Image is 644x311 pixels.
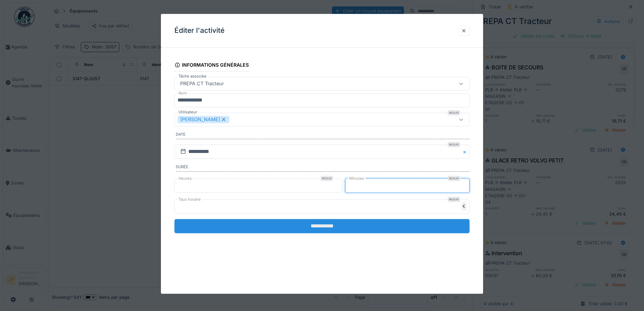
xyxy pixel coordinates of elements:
label: Date [176,132,470,139]
div: Requis [448,110,460,115]
div: [PERSON_NAME] [177,116,230,123]
button: Close [462,145,470,159]
label: Nom [177,90,188,96]
div: Requis [320,176,333,181]
label: Taux horaire [177,197,202,202]
div: PREPA CT Tracteur [177,80,226,87]
label: Minutes [348,176,365,181]
div: Informations générales [174,60,249,71]
div: € [461,202,467,211]
label: Heures [177,176,193,181]
div: Requis [448,142,460,147]
div: Requis [448,197,460,202]
label: Utilisateur [177,109,198,115]
label: Durée [176,164,470,172]
label: Tâche associée [177,73,208,79]
h3: Éditer l'activité [174,26,224,35]
div: Requis [448,176,460,181]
